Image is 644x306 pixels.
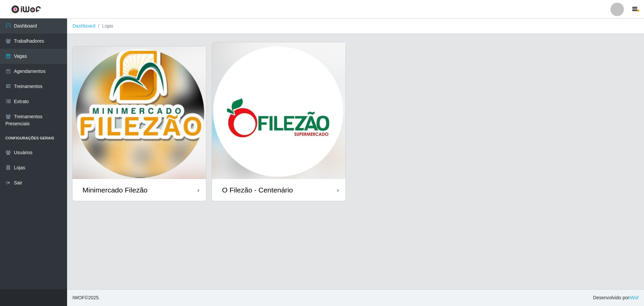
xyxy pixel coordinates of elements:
a: Dashboard [72,23,96,29]
div: Minimercado Filezão [83,186,148,194]
div: O Filezão - Centenário [222,186,293,194]
span: © 2025 . [72,294,100,301]
img: cardImg [72,46,206,179]
img: CoreUI Logo [11,5,41,13]
span: IWOF [72,295,85,300]
span: Desenvolvido por [593,294,639,301]
a: iWof [629,295,639,300]
li: Lojas [96,23,113,30]
a: O Filezão - Centenário [212,42,345,201]
img: cardImg [212,42,345,179]
nav: breadcrumb [67,18,644,34]
a: Minimercado Filezão [72,46,206,201]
